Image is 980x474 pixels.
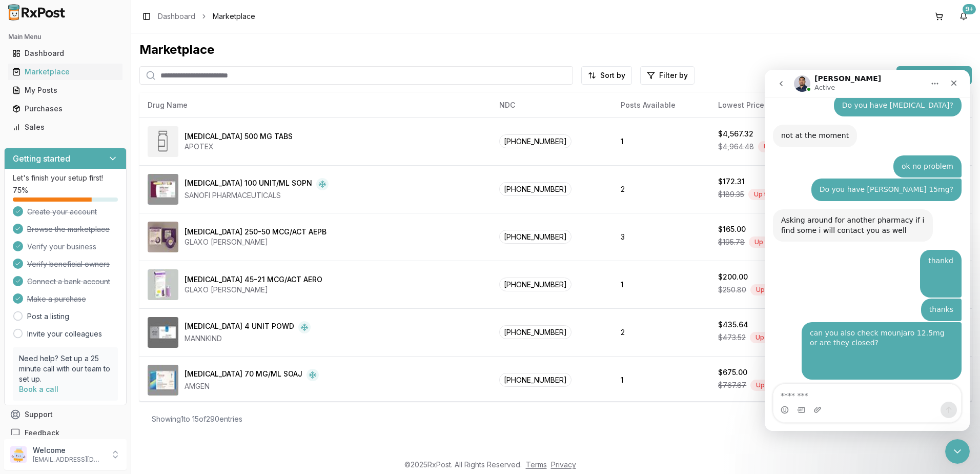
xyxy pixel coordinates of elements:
button: List new post [896,66,972,85]
span: Feedback [25,428,59,438]
button: 9+ [955,8,972,25]
div: $172.31 [718,176,745,187]
span: Verify beneficial owners [27,259,110,269]
div: [MEDICAL_DATA] 4 UNIT POWD [185,321,294,333]
td: 3 [612,213,710,261]
div: 9+ [963,4,976,14]
div: $200.00 [718,272,748,282]
button: Feedback [4,424,127,442]
span: Create your account [27,207,97,217]
div: GLAXO [PERSON_NAME] [185,237,326,247]
th: Lowest Price Available [710,93,856,117]
div: Up to 16 % off [749,236,800,248]
a: Dashboard [8,44,122,63]
a: Post a listing [27,311,69,322]
div: [MEDICAL_DATA] 100 UNIT/ML SOPN [185,178,312,190]
div: Dashboard [12,48,118,58]
th: NDC [491,93,612,117]
a: My Posts [8,81,122,100]
button: Filter by [640,66,695,85]
p: Let's finish your setup first! [13,173,118,183]
div: $165.00 [718,224,746,234]
h2: Main Menu [8,33,122,41]
div: [MEDICAL_DATA] 250-50 MCG/ACT AEPB [185,227,326,237]
span: Connect a bank account [27,276,110,287]
span: Verify your business [27,242,96,252]
span: 75 % [13,185,28,195]
td: 1 [612,261,710,308]
img: Advair HFA 45-21 MCG/ACT AERO [148,269,178,300]
a: Privacy [551,460,576,469]
a: Marketplace [8,63,122,81]
div: Marketplace [139,42,972,58]
nav: breadcrumb [158,11,255,22]
div: $4,567.32 [718,129,753,139]
div: [MEDICAL_DATA] 45-21 MCG/ACT AERO [185,274,322,285]
p: Welcome [33,445,104,456]
span: Filter by [659,70,688,81]
span: $250.80 [718,285,746,295]
span: [PHONE_NUMBER] [499,134,571,148]
span: [PHONE_NUMBER] [499,182,571,196]
div: SANOFI PHARMACEUTICALS [185,190,329,201]
div: GLAXO [PERSON_NAME] [185,285,322,295]
img: User avatar [10,446,27,463]
button: Purchases [4,101,127,117]
span: $473.52 [718,332,746,343]
button: Marketplace [4,64,127,80]
a: Sales [8,118,122,136]
td: 1 [612,356,710,404]
h3: Getting started [13,152,70,165]
iframe: Intercom live chat [765,70,970,431]
img: Advair Diskus 250-50 MCG/ACT AEPB [148,222,178,252]
a: Purchases [8,100,122,118]
button: Sort by [581,66,632,85]
img: Abiraterone Acetate 500 MG TABS [148,126,178,157]
iframe: Intercom live chat [945,439,970,464]
a: Dashboard [158,11,195,22]
button: Dashboard [4,45,127,62]
th: Posts Available [612,93,710,117]
div: Up to 20 % off [750,284,803,295]
div: MANNKIND [185,333,311,344]
span: [PHONE_NUMBER] [499,278,571,291]
div: Up to 8 % off [750,332,799,343]
a: Book a call [19,385,58,393]
span: [PHONE_NUMBER] [499,325,571,339]
button: My Posts [4,82,127,98]
img: Aimovig 70 MG/ML SOAJ [148,365,178,396]
span: $4,964.48 [718,142,754,152]
div: Showing 1 to 15 of 290 entries [152,414,242,424]
div: $675.00 [718,367,747,378]
div: My Posts [12,85,118,95]
span: $189.35 [718,189,744,200]
span: List new post [915,69,966,82]
span: $195.78 [718,237,745,247]
td: 2 [612,308,710,356]
td: 1 [612,117,710,165]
